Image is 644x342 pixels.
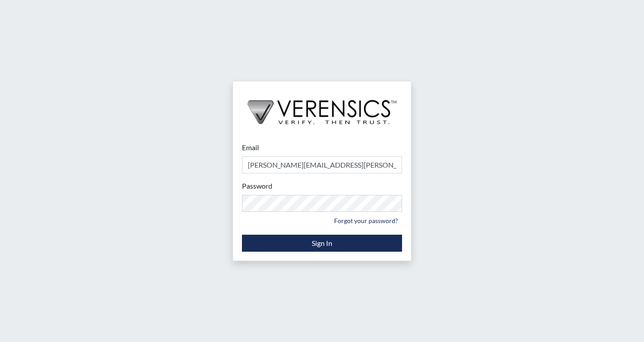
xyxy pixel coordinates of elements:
a: Forgot your password? [330,214,402,228]
input: Email [242,156,402,173]
label: Password [242,181,272,191]
img: logo-wide-black.2aad4157.png [233,81,411,133]
label: Email [242,142,259,153]
button: Sign In [242,235,402,252]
